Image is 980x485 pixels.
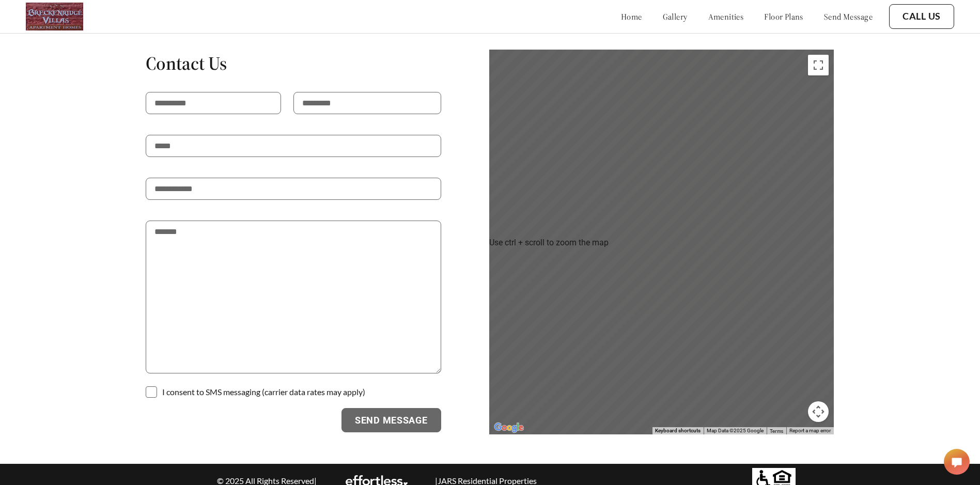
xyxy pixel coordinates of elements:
[764,11,803,22] a: floor plans
[708,11,744,22] a: amenities
[146,52,441,75] h1: Contact Us
[492,421,526,434] a: Open this area in Google Maps (opens a new window)
[903,11,941,22] a: Call Us
[341,408,441,433] button: Send Message
[789,428,831,433] a: Report a map error
[770,428,783,434] a: Terms
[492,421,526,434] img: Google
[889,4,954,29] button: Call Us
[621,11,642,22] a: home
[26,3,83,30] img: logo.png
[663,11,688,22] a: gallery
[655,427,701,434] button: Keyboard shortcuts
[808,55,829,75] button: Toggle fullscreen view
[824,11,873,22] a: send message
[707,428,764,433] span: Map Data ©2025 Google
[808,401,829,422] button: Map camera controls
